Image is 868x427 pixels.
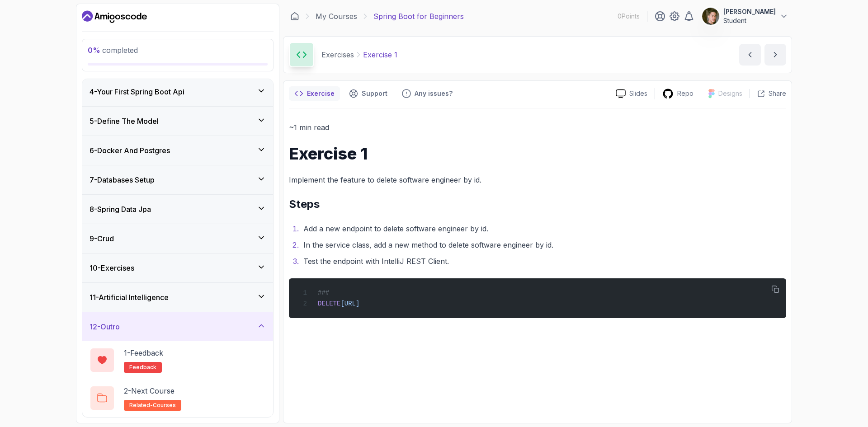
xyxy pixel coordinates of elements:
[82,9,147,24] a: Dashboard
[90,385,266,411] button: 2-Next Courserelated-courses
[129,364,156,371] span: feedback
[289,174,786,186] p: Implement the feature to delete software engineer by id.
[90,292,169,303] h3: 11 - Artificial Intelligence
[307,89,335,98] p: Exercise
[301,222,786,235] li: Add a new endpoint to delete software engineer by id.
[129,402,176,409] span: related-courses
[82,136,273,165] button: 6-Docker And Postgres
[82,283,273,312] button: 11-Artificial Intelligence
[655,88,701,99] a: Repo
[82,312,273,341] button: 12-Outro
[373,11,464,22] p: Spring Boot for Beginners
[677,89,693,98] p: Repo
[88,46,138,55] span: completed
[90,116,159,127] h3: 5 - Define The Model
[289,145,786,163] h1: Exercise 1
[90,204,151,215] h3: 8 - Spring Data Jpa
[90,321,120,332] h3: 12 - Outro
[609,89,655,99] a: Slides
[90,86,184,97] h3: 4 - Your First Spring Boot Api
[90,263,134,273] h3: 10 - Exercises
[318,289,329,296] span: ###
[396,86,458,101] button: Feedback button
[82,253,273,282] button: 10-Exercises
[739,44,761,66] button: previous content
[90,233,114,244] h3: 9 - Crud
[289,86,340,101] button: notes button
[82,224,273,253] button: 9-Crud
[90,145,170,156] h3: 6 - Docker And Postgres
[124,385,175,396] p: 2 - Next Course
[290,12,299,21] a: Dashboard
[723,7,776,16] p: [PERSON_NAME]
[702,7,788,25] button: user profile image[PERSON_NAME]Student
[340,300,359,307] span: [URL]
[90,347,266,373] button: 1-Feedbackfeedback
[344,86,393,101] button: Support button
[289,121,786,134] p: ~1 min read
[702,8,719,25] img: user profile image
[301,239,786,251] li: In the service class, add a new method to delete software engineer by id.
[289,197,786,211] h2: Steps
[723,16,776,25] p: Student
[629,89,647,98] p: Slides
[301,255,786,267] li: Test the endpoint with IntelliJ REST Client.
[718,89,742,98] p: Designs
[90,174,155,185] h3: 7 - Databases Setup
[618,12,640,21] p: 0 Points
[764,44,786,66] button: next content
[750,89,786,98] button: Share
[82,165,273,194] button: 7-Databases Setup
[318,300,340,307] span: DELETE
[82,107,273,136] button: 5-Define The Model
[124,347,163,358] p: 1 - Feedback
[362,89,387,98] p: Support
[363,49,397,60] p: Exercise 1
[415,89,453,98] p: Any issues?
[769,89,786,98] p: Share
[316,11,357,22] a: My Courses
[88,46,100,55] span: 0 %
[321,49,354,60] p: Exercises
[82,77,273,106] button: 4-Your First Spring Boot Api
[82,195,273,224] button: 8-Spring Data Jpa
